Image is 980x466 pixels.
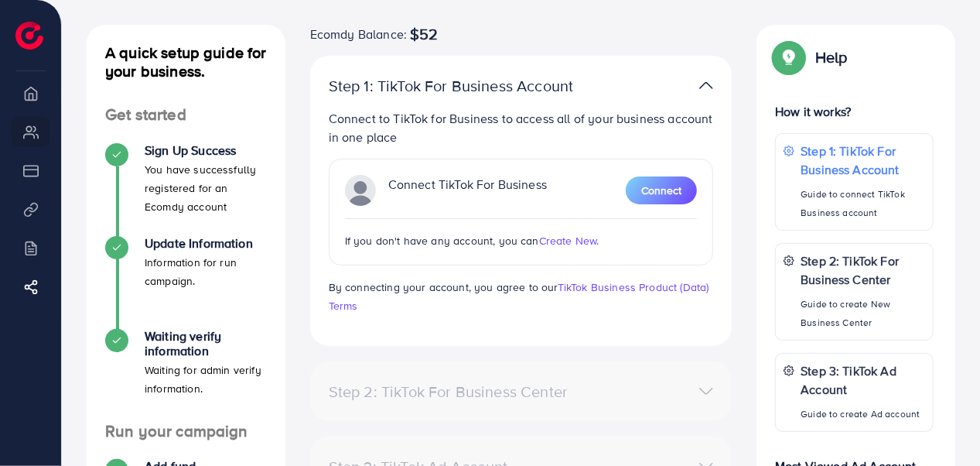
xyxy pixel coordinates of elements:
[87,43,285,81] h4: A quick setup guide for your business.
[87,236,285,329] li: Update Information
[145,160,267,216] p: You have successfully registered for an Ecomdy account
[801,142,925,179] p: Step 1: TikTok For Business Account
[87,422,285,441] h4: Run your campaign
[815,48,848,67] p: Help
[801,405,925,423] p: Guide to create Ad account
[329,77,577,95] p: Step 1: TikTok For Business Account
[801,295,925,332] p: Guide to create New Business Center
[15,22,43,50] img: logo
[626,176,697,204] button: Connect
[801,252,925,289] p: Step 2: TikTok For Business Center
[145,143,267,158] h4: Sign Up Success
[145,329,267,358] h4: Waiting verify information
[345,233,539,248] span: If you don't have any account, you can
[87,105,285,125] h4: Get started
[539,233,599,248] span: Create New.
[388,175,547,206] p: Connect TikTok For Business
[801,361,925,399] p: Step 3: TikTok Ad Account
[329,109,714,146] p: Connect to TikTok for Business to access all of your business account in one place
[699,74,713,97] img: TikTok partner
[641,183,681,198] span: Connect
[310,25,407,43] span: Ecomdy Balance:
[775,43,803,71] img: Popup guide
[87,143,285,236] li: Sign Up Success
[329,278,714,315] p: By connecting your account, you agree to our
[410,25,438,43] span: $52
[145,236,267,251] h4: Update Information
[801,185,925,222] p: Guide to connect TikTok Business account
[87,329,285,422] li: Waiting verify information
[345,175,376,206] img: TikTok partner
[145,361,267,398] p: Waiting for admin verify information.
[145,253,267,290] p: Information for run campaign.
[775,102,934,121] p: How it works?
